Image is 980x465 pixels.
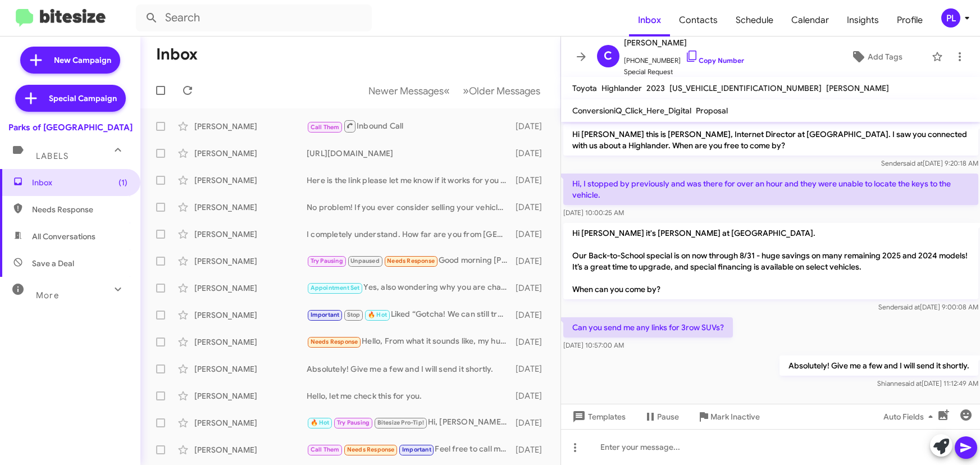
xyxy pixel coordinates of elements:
[513,417,551,428] div: [DATE]
[194,202,307,213] div: [PERSON_NAME]
[838,4,888,37] a: Insights
[54,54,111,66] span: New Campaign
[624,36,744,49] span: [PERSON_NAME]
[20,47,120,74] a: New Campaign
[350,257,380,265] span: Unpaused
[32,258,74,269] span: Save a Deal
[32,231,95,242] span: All Conversations
[194,282,307,294] div: [PERSON_NAME]
[868,47,902,67] span: Add Tags
[826,47,926,67] button: Add Tags
[194,336,307,348] div: [PERSON_NAME]
[32,177,127,188] span: Inbox
[572,83,597,93] span: Toyota
[901,379,921,388] span: said at
[347,311,361,318] span: Stop
[881,159,978,167] span: Sender [DATE] 9:20:18 AM
[463,84,469,98] span: »
[563,174,978,205] p: Hi, I stopped by previously and was there for over an hour and they were unable to locate the key...
[368,311,387,318] span: 🔥 Hot
[307,229,513,240] div: I completely understand. How far are you from [GEOGRAPHIC_DATA]? Swing on by so we can work on ge...
[311,419,330,426] span: 🔥 Hot
[513,390,551,402] div: [DATE]
[194,363,307,375] div: [PERSON_NAME]
[932,8,968,28] button: PL
[307,390,513,402] div: Hello, let me check this for you.
[563,341,624,349] span: [DATE] 10:57:00 AM
[311,338,358,345] span: Needs Response
[624,49,744,66] span: [PHONE_NUMBER]
[456,79,547,102] button: Next
[710,407,760,427] span: Mark Inactive
[311,446,340,453] span: Call Them
[311,284,360,291] span: Appointment Set
[657,407,679,427] span: Pause
[624,66,744,77] span: Special Request
[368,85,444,97] span: Newer Messages
[194,444,307,455] div: [PERSON_NAME]
[118,177,127,188] span: (1)
[362,79,547,102] nav: Page navigation example
[36,151,69,161] span: Labels
[877,379,978,388] span: Shianne [DATE] 11:12:49 AM
[513,309,551,321] div: [DATE]
[194,256,307,267] div: [PERSON_NAME]
[36,290,59,300] span: More
[307,175,513,186] div: Here is the link please let me know if it works for you [URL][DOMAIN_NAME]
[513,363,551,375] div: [DATE]
[513,282,551,294] div: [DATE]
[563,208,624,217] span: [DATE] 10:00:25 AM
[307,148,513,159] div: [URL][DOMAIN_NAME]
[347,446,395,453] span: Needs Response
[469,85,540,97] span: Older Messages
[311,257,343,265] span: Try Pausing
[900,303,919,311] span: said at
[670,4,727,37] a: Contacts
[49,93,117,104] span: Special Campaign
[194,229,307,240] div: [PERSON_NAME]
[883,407,937,427] span: Auto Fields
[307,416,513,429] div: Hi, [PERSON_NAME]! This is [PERSON_NAME], [PERSON_NAME]’s assistant. Let me work on this for you.
[402,446,431,453] span: Important
[561,407,635,427] button: Templates
[307,308,513,321] div: Liked “Gotcha! We can still try - if it's worth something, great, if not, we can always give you ...
[685,56,744,65] a: Copy Number
[307,335,513,348] div: Hello, From what it sounds like, my husband was not able to make out a deal. I'm not looking to b...
[307,119,513,133] div: Inbound Call
[646,83,665,93] span: 2023
[782,4,838,37] a: Calendar
[311,311,340,318] span: Important
[688,407,769,427] button: Mark Inactive
[563,223,978,299] p: Hi [PERSON_NAME] it's [PERSON_NAME] at [GEOGRAPHIC_DATA]. Our Back-to-School special is on now th...
[779,355,978,376] p: Absolutely! Give me a few and I will send it shortly.
[32,204,127,215] span: Needs Response
[563,317,733,338] p: Can you send me any links for 3row SUVs?
[629,4,670,37] a: Inbox
[635,407,688,427] button: Pause
[941,8,960,28] div: PL
[826,83,889,93] span: [PERSON_NAME]
[194,148,307,159] div: [PERSON_NAME]
[307,443,513,456] div: Feel free to call me back now
[513,121,551,132] div: [DATE]
[513,175,551,186] div: [DATE]
[513,202,551,213] div: [DATE]
[727,4,782,37] a: Schedule
[377,419,424,426] span: Bitesize Pro-Tip!
[696,106,728,116] span: Proposal
[874,407,946,427] button: Auto Fields
[136,4,372,31] input: Search
[387,257,435,265] span: Needs Response
[513,148,551,159] div: [DATE]
[601,83,642,93] span: Highlander
[888,4,932,37] a: Profile
[194,175,307,186] div: [PERSON_NAME]
[194,309,307,321] div: [PERSON_NAME]
[194,390,307,402] div: [PERSON_NAME]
